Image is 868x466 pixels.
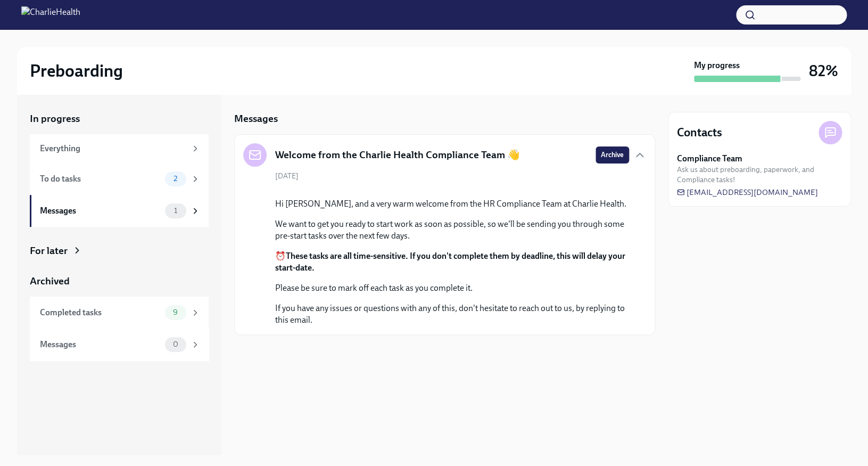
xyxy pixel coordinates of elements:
p: Hi [PERSON_NAME], and a very warm welcome from the HR Compliance Team at Charlie Health. [275,198,629,210]
a: Everything [30,134,209,163]
a: Messages0 [30,329,209,361]
h2: Preboarding [30,60,123,81]
h5: Welcome from the Charlie Health Compliance Team 👋 [275,148,520,162]
div: For later [30,244,68,258]
h5: Messages [234,112,278,126]
a: [EMAIL_ADDRESS][DOMAIN_NAME] [677,187,818,198]
div: Completed tasks [40,307,161,318]
span: Archive [601,150,624,160]
span: 9 [167,308,184,316]
h4: Contacts [677,125,722,141]
span: Ask us about preboarding, paperwork, and Compliance tasks! [677,165,842,185]
span: 1 [168,207,184,215]
div: Everything [40,143,186,154]
a: For later [30,244,209,258]
p: ⏰ [275,250,629,274]
a: Completed tasks9 [30,297,209,329]
span: 0 [167,340,185,348]
p: We want to get you ready to start work as soon as possible, so we'll be sending you through some ... [275,218,629,242]
img: CharlieHealth [21,6,80,23]
button: Archive [596,146,629,163]
p: If you have any issues or questions with any of this, don't hesitate to reach out to us, by reply... [275,303,629,326]
p: Please be sure to mark off each task as you complete it. [275,282,629,294]
div: Messages [40,339,161,350]
a: In progress [30,112,209,126]
span: [DATE] [275,171,299,181]
div: To do tasks [40,173,161,185]
div: Messages [40,205,161,217]
strong: My progress [694,60,740,71]
span: 2 [167,175,184,183]
strong: These tasks are all time-sensitive. If you don't complete them by deadline, this will delay your ... [275,251,625,273]
h3: 82% [809,61,838,80]
a: To do tasks2 [30,163,209,195]
a: Messages1 [30,195,209,227]
strong: Compliance Team [677,153,742,165]
a: Archived [30,274,209,288]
